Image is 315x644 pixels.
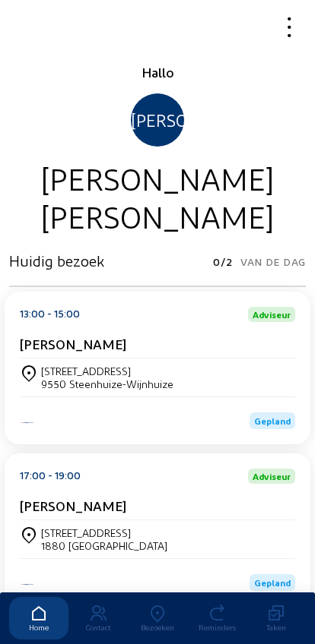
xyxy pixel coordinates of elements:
a: Home [9,597,68,639]
a: Contact [68,597,128,639]
div: 17:00 - 19:00 [20,469,81,484]
span: Gepland [254,415,291,426]
div: [STREET_ADDRESS] [41,365,173,377]
span: Adviseur [253,472,291,481]
div: Reminders [187,623,247,632]
img: Energy Protect Ramen & Deuren [20,582,35,586]
a: Reminders [187,597,247,639]
div: Home [9,623,68,632]
span: Gepland [254,577,291,588]
div: Taken [247,623,306,632]
div: 13:00 - 15:00 [20,307,80,322]
span: Adviseur [253,310,291,319]
img: Energy Protect Ramen & Deuren [20,421,35,425]
span: 0/2 [213,251,233,273]
cam-card-title: [PERSON_NAME] [20,336,126,352]
div: 9550 Steenhuize-Wijnhuize [41,377,173,390]
div: Hallo [9,63,306,81]
cam-card-title: [PERSON_NAME] [20,497,126,513]
span: Van de dag [240,251,306,273]
div: [STREET_ADDRESS] [41,526,167,539]
h3: Huidig bezoek [9,251,104,270]
div: [PERSON_NAME] [9,159,306,197]
div: 1880 [GEOGRAPHIC_DATA] [41,539,167,552]
a: Bezoeken [128,597,187,639]
div: [PERSON_NAME] [131,93,184,147]
div: Bezoeken [128,623,187,632]
div: Contact [68,623,128,632]
a: Taken [247,597,306,639]
div: [PERSON_NAME] [9,197,306,235]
